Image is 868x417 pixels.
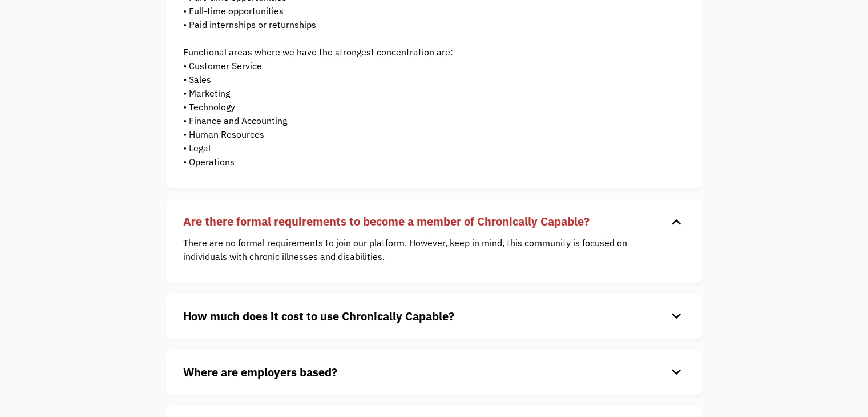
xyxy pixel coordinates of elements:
[183,308,454,324] strong: How much does it cost to use Chronically Capable?
[183,364,337,380] strong: Where are employers based?
[667,213,685,230] div: keyboard_arrow_down
[667,308,685,325] div: keyboard_arrow_down
[183,236,668,263] p: There are no formal requirements to join our platform. However, keep in mind, this community is f...
[667,364,685,381] div: keyboard_arrow_down
[183,214,590,229] strong: Are there formal requirements to become a member of Chronically Capable?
